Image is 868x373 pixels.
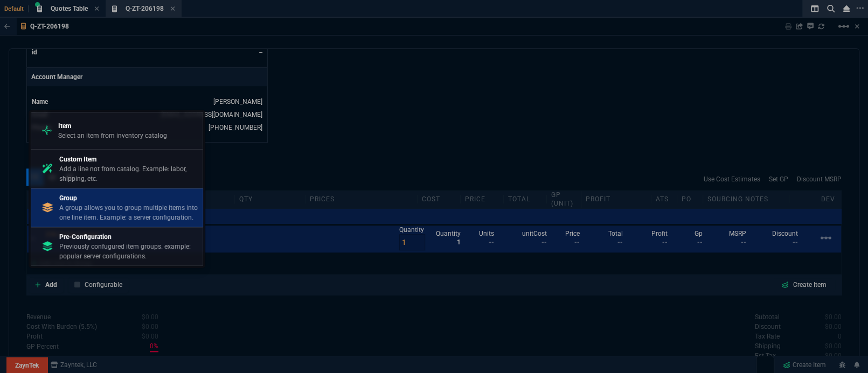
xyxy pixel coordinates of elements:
[59,203,198,222] p: A group allows you to group multiple items into one line item. Example: a server configuration.
[59,242,198,261] p: Previously confugured item groups. example: popular server configurations.
[58,121,167,131] p: Item
[59,154,198,164] p: Custom Item
[59,164,198,184] p: Add a line not from catalog. Example: labor, shipping, etc.
[59,193,198,203] p: Group
[59,232,198,242] p: Pre-Configuration
[58,131,167,140] p: Select an item from inventory catalog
